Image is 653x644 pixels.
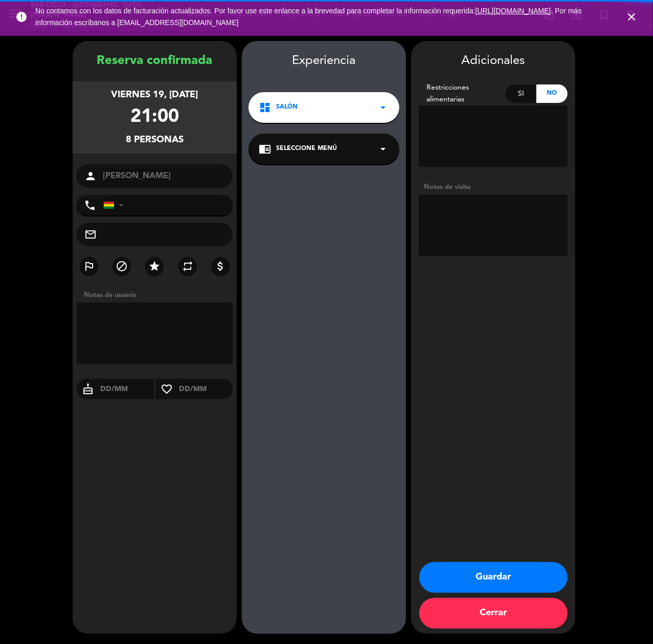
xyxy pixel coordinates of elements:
[15,11,28,23] i: error
[242,51,406,71] div: Experiencia
[83,260,95,272] i: outlined_flag
[73,51,237,71] div: Reserva confirmada
[419,598,568,629] button: Cerrar
[126,133,184,147] div: 8 personas
[377,101,389,114] i: arrow_drop_down
[77,383,99,395] i: cake
[178,383,233,396] input: DD/MM
[536,84,568,103] div: No
[35,7,581,27] a: . Por más información escríbanos a [EMAIL_ADDRESS][DOMAIN_NAME]
[155,383,178,395] i: favorite_border
[182,260,194,272] i: repeat
[214,260,227,272] i: attach_money
[476,7,551,15] a: [URL][DOMAIN_NAME]
[84,228,97,241] i: mail_outline
[84,199,96,211] i: phone
[116,260,128,272] i: block
[99,383,154,396] input: DD/MM
[84,170,97,182] i: person
[506,84,537,103] div: Si
[259,101,271,114] i: dashboard
[419,51,568,71] div: Adicionales
[111,88,198,102] div: viernes 19, [DATE]
[104,196,127,215] div: Bolivia: +591
[625,11,638,23] i: close
[419,562,568,593] button: Guardar
[35,7,581,27] span: No contamos con los datos de facturación actualizados. Por favor use este enlance a la brevedad p...
[259,143,271,155] i: chrome_reader_mode
[148,260,161,272] i: star
[276,102,298,113] span: Salón
[419,182,568,192] div: Notas de visita
[276,144,337,154] span: Seleccione Menú
[79,290,237,300] div: Notas de usuario
[419,82,506,105] div: Restricciones alimentarias
[130,102,179,133] div: 21:00
[377,143,389,155] i: arrow_drop_down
